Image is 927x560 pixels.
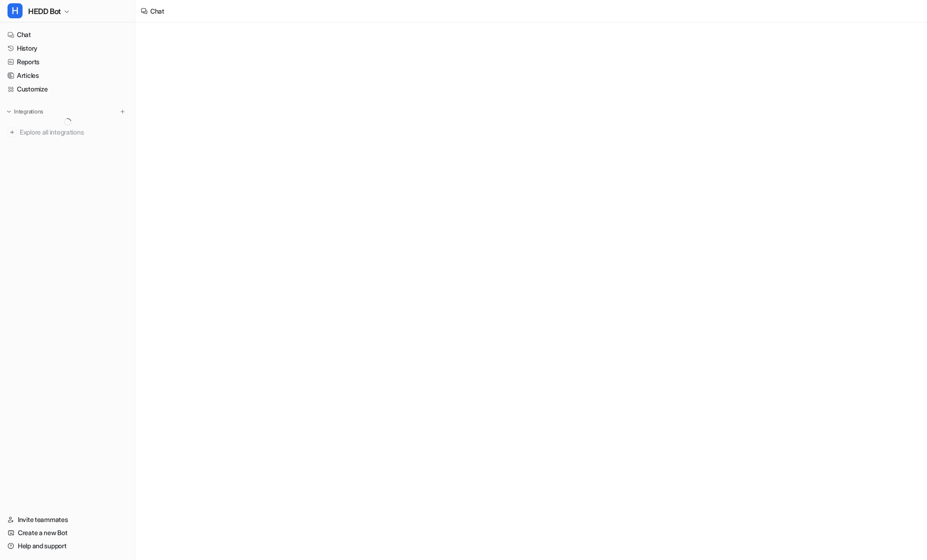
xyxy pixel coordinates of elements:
[119,108,126,115] img: menu_add.svg
[4,526,131,539] a: Create a new Bot
[4,69,131,82] a: Articles
[4,126,131,139] a: Explore all integrations
[4,42,131,55] a: History
[4,539,131,552] a: Help and support
[4,83,131,96] a: Customize
[20,125,127,140] span: Explore all integrations
[150,6,164,16] div: Chat
[4,55,131,68] a: Reports
[8,3,23,18] span: H
[4,28,131,41] a: Chat
[28,5,61,18] span: HEDD Bot
[6,108,12,115] img: expand menu
[14,108,43,115] p: Integrations
[4,513,131,526] a: Invite teammates
[8,128,17,137] img: explore all integrations
[4,107,46,116] button: Integrations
